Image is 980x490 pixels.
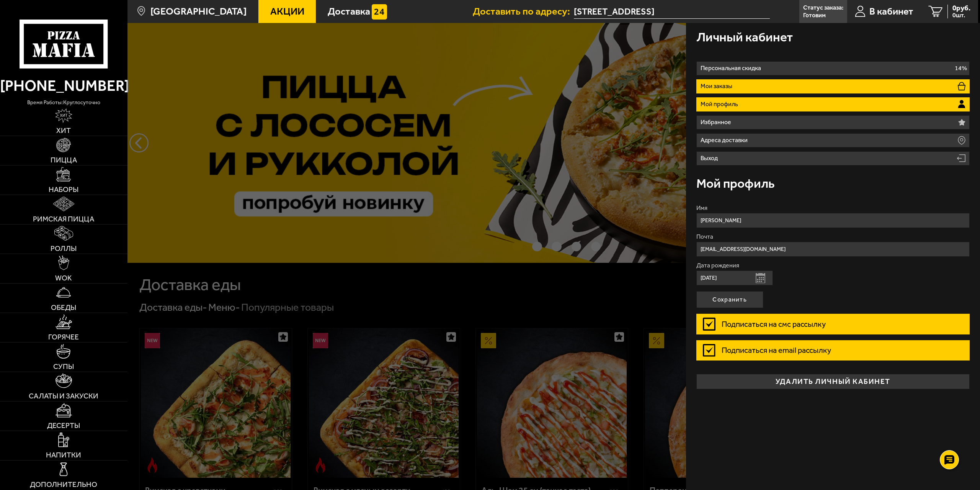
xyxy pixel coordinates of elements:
[696,177,774,190] h3: Мой профиль
[29,392,98,400] span: Салаты и закуски
[696,262,970,269] label: Дата рождения
[696,340,970,361] label: Подписаться на email рассылку
[696,314,970,334] label: Подписаться на смс рассылку
[696,31,793,43] h3: Личный кабинет
[701,101,741,107] p: Мой профиль
[696,270,773,285] input: Ваша дата рождения
[51,156,77,164] span: Пицца
[473,7,574,16] span: Доставить по адресу:
[55,274,72,282] span: WOK
[696,374,970,389] button: удалить личный кабинет
[701,119,734,125] p: Избранное
[701,83,735,89] p: Мои заказы
[803,5,843,11] p: Статус заказа:
[46,451,81,459] span: Напитки
[696,242,970,257] input: Ваш e-mail
[696,234,970,240] label: Почта
[574,5,770,19] input: Ваш адрес доставки
[270,7,304,16] span: Акции
[51,245,77,252] span: Роллы
[803,12,826,18] p: Готовим
[701,65,764,71] p: Персональная скидка
[696,205,970,211] label: Имя
[701,137,750,143] p: Адреса доставки
[30,481,97,488] span: Дополнительно
[33,215,94,223] span: Римская пицца
[49,186,78,193] span: Наборы
[372,4,387,20] img: 15daf4d41897b9f0e9f617042186c801.svg
[952,5,970,12] span: 0 руб.
[56,127,71,134] span: Хит
[51,304,76,311] span: Обеды
[48,333,79,341] span: Горячее
[150,7,247,16] span: [GEOGRAPHIC_DATA]
[696,213,970,228] input: Ваше имя
[701,155,720,161] p: Выход
[328,7,370,16] span: Доставка
[756,273,765,283] button: Открыть календарь
[952,12,970,18] span: 0 шт.
[955,65,967,71] p: 14%
[696,291,763,308] button: Сохранить
[869,7,913,16] span: В кабинет
[47,422,80,429] span: Десерты
[574,5,770,19] span: Ленинградская область, Всеволожский район, Заневское городское поселение, Кудрово, Центральная ул...
[53,363,74,370] span: Супы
